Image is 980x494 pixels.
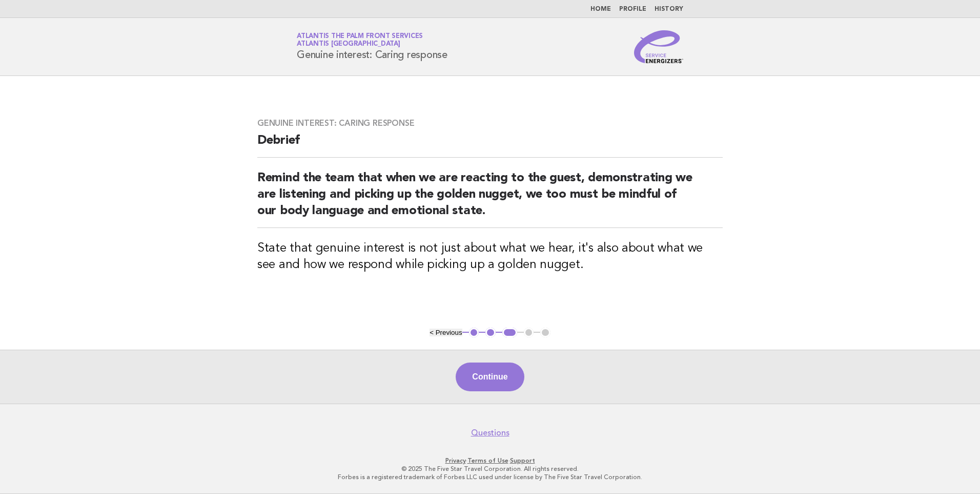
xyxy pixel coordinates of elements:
[297,33,447,60] h1: Genuine interest: Caring response
[655,6,683,12] a: History
[176,465,804,473] p: © 2025 The Five Star Travel Corporation. All rights reserved.
[257,170,723,228] h2: Remind the team that when we are reacting to the guest, demonstrating we are listening and pickin...
[456,363,524,391] button: Continue
[257,118,723,128] h3: Genuine interest: Caring response
[471,428,509,438] a: Questions
[467,457,508,464] a: Terms of Use
[176,473,804,481] p: Forbes is a registered trademark of Forbes LLC used under license by The Five Star Travel Corpora...
[485,328,496,338] button: 2
[590,6,611,12] a: Home
[510,457,535,464] a: Support
[297,33,423,47] a: Atlantis The Palm Front ServicesAtlantis [GEOGRAPHIC_DATA]
[619,6,646,12] a: Profile
[445,457,466,464] a: Privacy
[176,457,804,465] p: · ·
[469,328,479,338] button: 1
[430,329,462,336] button: < Previous
[634,30,683,63] img: Service Energizers
[257,132,723,158] h2: Debrief
[502,328,517,338] button: 3
[297,41,400,48] span: Atlantis [GEOGRAPHIC_DATA]
[257,240,723,273] h3: State that genuine interest is not just about what we hear, it's also about what we see and how w...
